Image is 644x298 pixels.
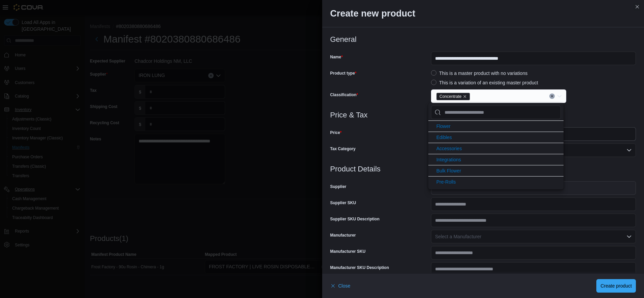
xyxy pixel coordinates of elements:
label: Manufacturer [330,233,356,238]
span: Integrations [436,157,461,162]
span: Edibles [436,135,452,140]
h3: Price & Tax [330,111,636,119]
label: Classification [330,92,358,98]
span: Accessories [436,146,462,151]
span: Concentrate [436,93,470,100]
label: Supplier [330,184,347,189]
button: Close [330,279,351,293]
input: Chip List selector [431,106,561,119]
label: Supplier SKU [330,200,356,206]
label: Supplier SKU Description [330,216,380,222]
span: Flower [436,124,451,129]
span: Select a Manufacturer [435,234,481,239]
h3: General [330,35,636,44]
span: Bulk Flower [436,168,461,173]
label: Price [330,130,342,135]
label: Name [330,54,343,60]
span: Create product [600,282,632,289]
span: Concentrate [439,93,461,100]
button: Remove Concentrate from selection in this group [463,94,467,99]
h2: Create new product [330,8,636,19]
span: Close [338,282,351,289]
label: This is a master product with no variations [431,69,527,77]
label: Tax Category [330,146,356,152]
h3: Product Details [330,165,636,173]
button: Close this dialog [633,3,641,11]
label: This is a variation of an existing master product [431,79,538,87]
label: Manufacturer SKU [330,249,366,254]
label: Manufacturer SKU Description [330,265,389,270]
button: Select a Manufacturer [431,230,636,243]
button: Create product [596,279,636,293]
span: Pre-Rolls [436,179,456,185]
button: Clear input [549,93,555,99]
label: Product type [330,71,357,76]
